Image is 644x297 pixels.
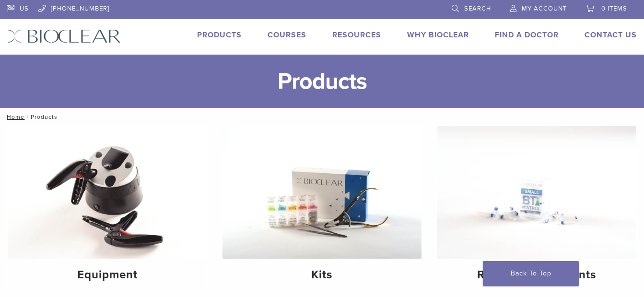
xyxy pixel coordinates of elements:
[332,30,381,40] a: Resources
[8,126,207,290] a: Equipment
[268,30,306,40] a: Courses
[483,261,579,286] a: Back To Top
[464,5,491,12] span: Search
[601,5,627,12] span: 0 items
[222,126,422,290] a: Kits
[437,126,636,259] img: Reorder Components
[407,30,469,40] a: Why Bioclear
[222,126,422,259] img: Kits
[522,5,567,12] span: My Account
[24,114,31,119] span: /
[437,126,636,290] a: Reorder Components
[4,114,24,120] a: Home
[15,266,199,284] h4: Equipment
[495,30,559,40] a: Find A Doctor
[230,266,414,284] h4: Kits
[8,126,207,259] img: Equipment
[445,266,629,284] h4: Reorder Components
[7,29,121,43] img: Bioclear
[585,30,637,40] a: Contact Us
[197,30,242,40] a: Products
